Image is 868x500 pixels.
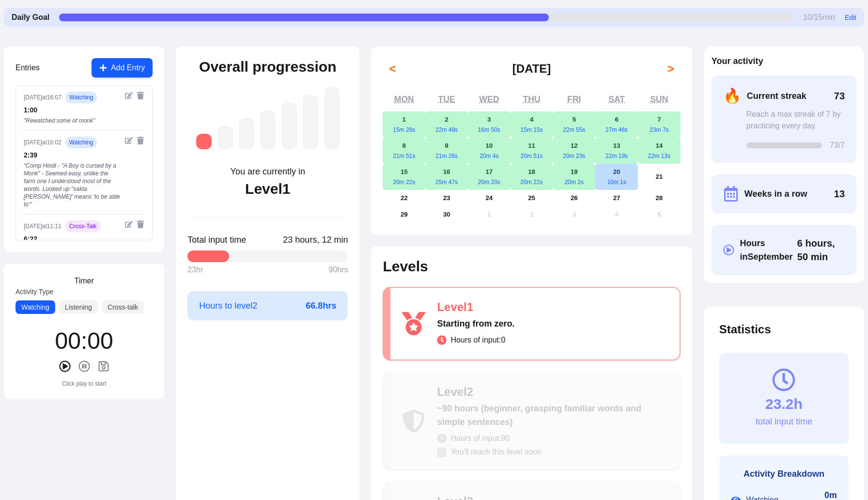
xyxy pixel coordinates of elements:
[571,142,578,149] abbr: September 12, 2025
[102,300,144,314] button: Cross-talk
[65,220,101,232] span: cross-talk
[655,142,663,149] abbr: September 14, 2025
[719,322,849,337] h2: Statistics
[196,134,212,149] div: Level 1: Starting from zero.
[55,329,113,353] div: 00 : 00
[24,117,121,125] div: " Rewatched some of monk "
[608,94,625,104] abbr: Saturday
[744,187,807,201] span: Weeks in a row
[553,206,595,223] button: October 3, 2025
[59,300,98,314] button: Listening
[425,190,468,206] button: September 23, 2025
[650,94,668,104] abbr: Sunday
[306,299,336,312] span: 66.8 hrs
[468,152,511,160] div: 20m 4s
[383,178,425,186] div: 20m 22s
[830,140,845,151] span: 73 /7
[638,152,681,160] div: 22m 13s
[425,138,468,164] button: September 9, 202521m 26s
[638,206,681,223] button: October 5, 2025
[425,178,468,186] div: 25m 47s
[125,220,133,228] button: Edit entry
[468,111,511,138] button: September 3, 202516m 50s
[383,258,680,275] h2: Levels
[595,178,638,186] div: 10m 1s
[553,164,595,190] button: September 19, 202520m 2s
[389,61,396,77] span: <
[401,168,408,175] abbr: September 15, 2025
[15,287,153,297] label: Activity Type
[731,467,837,481] h3: Activity Breakdown
[468,164,511,190] button: September 17, 202520m 20s
[437,317,667,330] div: Starting from zero.
[667,61,674,77] span: >
[24,234,121,244] div: 6 : 22
[553,126,595,134] div: 22m 55s
[403,116,406,123] abbr: September 1, 2025
[12,12,49,23] span: Daily Goal
[712,54,856,68] h2: Your activity
[445,142,448,149] abbr: September 9, 2025
[239,118,254,149] div: Level 3: ~260 hours (low intermediate, understanding simple conversations)
[613,168,620,175] abbr: September 20, 2025
[199,58,336,76] h2: Overall progression
[595,152,638,160] div: 22m 19s
[383,138,425,164] button: September 8, 202521m 51s
[511,152,553,160] div: 20m 51s
[468,206,511,223] button: October 1, 2025
[638,138,681,164] button: September 14, 202522m 13s
[834,89,845,103] span: 73
[443,168,450,175] abbr: September 16, 2025
[553,152,595,160] div: 20m 23s
[553,178,595,186] div: 20m 2s
[530,116,533,123] abbr: September 4, 2025
[511,178,553,186] div: 20m 22s
[425,111,468,138] button: September 2, 202522m 49s
[383,190,425,206] button: September 22, 2025
[553,190,595,206] button: September 26, 2025
[445,116,448,123] abbr: September 2, 2025
[443,211,450,218] abbr: September 30, 2025
[438,94,455,104] abbr: Tuesday
[394,94,414,104] abbr: Monday
[137,92,144,99] button: Delete entry
[834,187,845,201] span: 13
[487,116,491,123] abbr: September 3, 2025
[567,94,581,104] abbr: Friday
[511,164,553,190] button: September 18, 202520m 22s
[383,206,425,223] button: September 29, 2025
[571,168,578,175] abbr: September 19, 2025
[803,12,835,23] span: 10 / 15 min
[756,415,812,428] div: total input time
[485,194,493,202] abbr: September 24, 2025
[511,206,553,223] button: October 2, 2025
[479,94,499,104] abbr: Wednesday
[450,433,510,444] span: Hours of input: 90
[615,116,618,123] abbr: September 6, 2025
[638,190,681,206] button: September 28, 2025
[528,142,535,149] abbr: September 11, 2025
[125,137,133,144] button: Edit entry
[747,89,806,103] span: Current streak
[383,111,425,138] button: September 1, 202515m 28s
[303,95,318,149] div: Level 6: ~1,750 hours (advanced, understanding native media with effort)
[530,211,533,218] abbr: October 2, 2025
[485,142,493,149] abbr: September 10, 2025
[450,334,505,346] span: Hours of input: 0
[746,109,845,132] div: Reach a max streak of 7 by practicing every day.
[661,59,681,78] button: >
[245,180,290,198] div: Level 1
[24,105,121,115] div: 1 : 00
[137,220,144,228] button: Delete entry
[425,164,468,190] button: September 16, 202525m 47s
[450,446,541,458] span: You'll reach this level soon
[231,165,305,178] div: You are currently in
[573,116,576,123] abbr: September 5, 2025
[15,62,40,74] h3: Entries
[437,402,668,429] div: ~90 hours (beginner, grasping familiar words and simple sentences)
[281,103,297,149] div: Level 5: ~1,050 hours (high intermediate, understanding most everyday content)
[638,111,681,138] button: September 7, 202523m 7s
[15,300,55,314] button: Watching
[324,87,340,149] div: Level 7: ~2,625 hours (near-native, understanding most media and conversations fluently)
[401,211,408,218] abbr: September 29, 2025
